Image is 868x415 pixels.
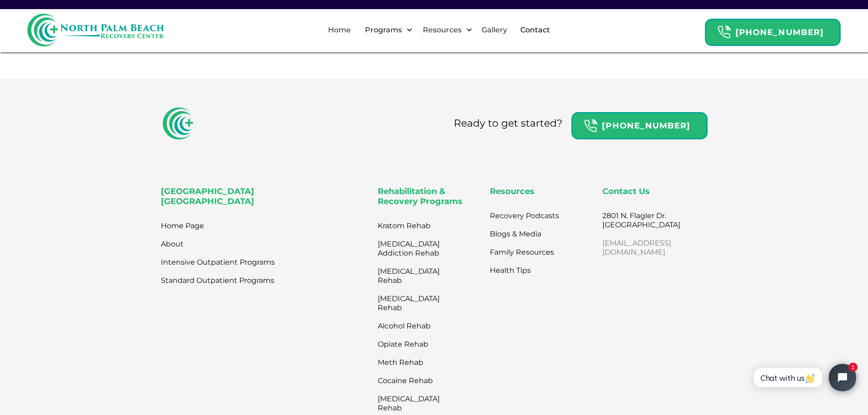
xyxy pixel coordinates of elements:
[735,27,824,37] strong: [PHONE_NUMBER]
[161,217,204,235] a: Home Page
[357,15,415,45] div: Programs
[602,234,680,261] a: [EMAIL_ADDRESS][DOMAIN_NAME]
[161,186,254,206] strong: [GEOGRAPHIC_DATA] [GEOGRAPHIC_DATA]
[571,108,707,139] a: Header Calendar Icons[PHONE_NUMBER]
[378,262,455,290] a: [MEDICAL_DATA] Rehab
[490,261,531,280] a: Health Tips
[490,186,534,196] strong: Resources
[323,15,356,45] a: Home
[476,15,513,45] a: Gallery
[705,14,841,46] a: Header Calendar Icons[PHONE_NUMBER]
[421,25,464,36] div: Resources
[378,354,455,372] a: Meth Rehab
[490,207,559,225] a: Recovery Podcasts
[602,121,690,131] strong: [PHONE_NUMBER]
[378,235,455,262] a: [MEDICAL_DATA] Addiction Rehab
[602,207,680,234] a: 2801 N. Flagler Dr.[GEOGRAPHIC_DATA]
[378,317,455,335] a: Alcohol Rehab
[378,335,455,354] a: Opiate Rehab
[161,272,274,290] a: Standard Outpatient Programs
[415,15,475,45] div: Resources
[490,225,541,243] a: Blogs & Media
[602,186,650,196] strong: Contact Us
[744,356,864,399] iframe: Tidio Chat
[515,15,555,45] a: Contact
[161,253,275,272] a: Intensive Outpatient Programs
[378,372,455,390] a: Cocaine Rehab
[584,119,597,133] img: Header Calendar Icons
[378,290,455,317] a: [MEDICAL_DATA] Rehab
[378,186,462,206] strong: Rehabilitation & Recovery Programs
[363,25,404,36] div: Programs
[717,25,731,39] img: Header Calendar Icons
[161,235,184,253] a: About
[378,217,455,235] a: Kratom Rehab
[454,117,562,131] div: Ready to get started?
[490,243,554,261] a: Family Resources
